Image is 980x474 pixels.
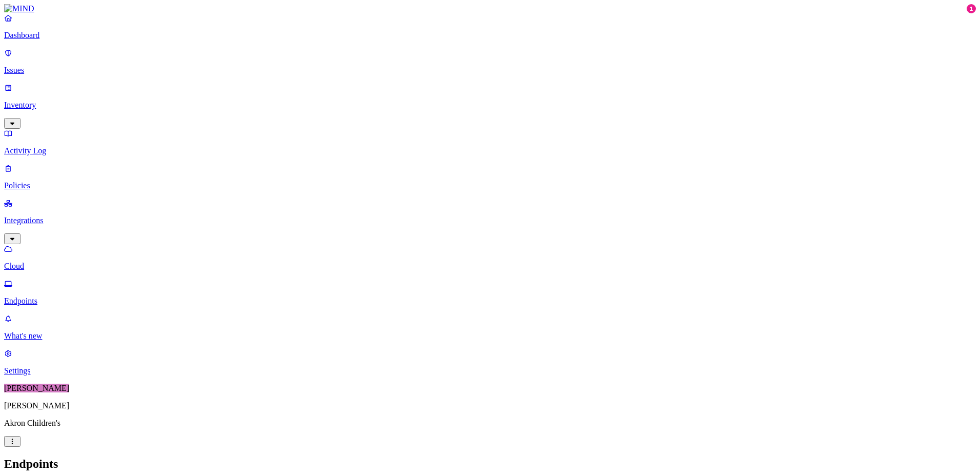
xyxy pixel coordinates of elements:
[4,13,976,40] a: Dashboard
[4,262,976,271] p: Cloud
[4,48,976,75] a: Issues
[4,66,976,75] p: Issues
[967,4,976,13] div: 1
[4,457,976,471] h2: Endpoints
[4,384,69,392] span: [PERSON_NAME]
[4,331,976,341] p: What's new
[4,244,976,271] a: Cloud
[4,199,976,243] a: Integrations
[4,314,976,341] a: What's new
[4,279,976,306] a: Endpoints
[4,401,976,410] p: [PERSON_NAME]
[4,366,976,376] p: Settings
[4,31,976,40] p: Dashboard
[4,297,976,306] p: Endpoints
[4,146,976,155] p: Activity Log
[4,349,976,376] a: Settings
[4,216,976,225] p: Integrations
[4,164,976,190] a: Policies
[4,419,976,428] p: Akron Children's
[4,83,976,127] a: Inventory
[4,129,976,155] a: Activity Log
[4,4,34,13] img: MIND
[4,181,976,190] p: Policies
[4,4,976,13] a: MIND
[4,101,976,110] p: Inventory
